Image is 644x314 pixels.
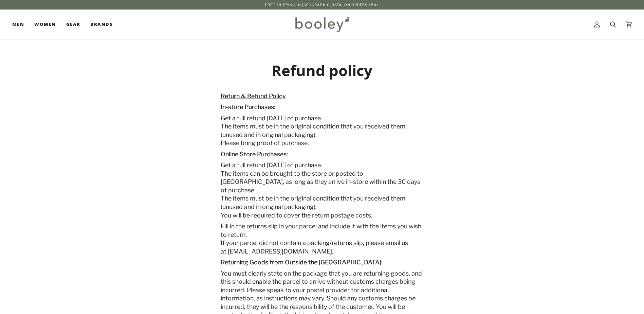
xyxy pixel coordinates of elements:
[221,92,286,100] u: Return & Refund Policy
[221,103,275,110] strong: In-store Purchases:
[66,21,80,28] span: Gear
[221,161,424,220] p: Get a full refund [DATE] of purchase. The items can be brought to the store or posted to [GEOGRAP...
[12,21,24,28] span: Men
[90,21,113,28] span: Brands
[221,259,383,266] strong: Returning Goods from Outside the [GEOGRAPHIC_DATA]:
[221,222,424,256] p: Fill in the returns slip in your parcel and include it with the items you wish to return. If your...
[29,10,61,39] a: Women
[221,61,424,80] h1: Refund policy
[34,21,56,28] span: Women
[12,10,29,39] a: Men
[221,151,288,158] strong: Online Store Purchases:
[61,10,86,39] a: Gear
[85,10,118,39] a: Brands
[292,15,352,34] img: Booley
[265,2,379,7] p: Free Shipping in [GEOGRAPHIC_DATA] on Orders €50+
[221,114,424,147] p: Get a full refund [DATE] of purchase. The items must be in the original condition that you receiv...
